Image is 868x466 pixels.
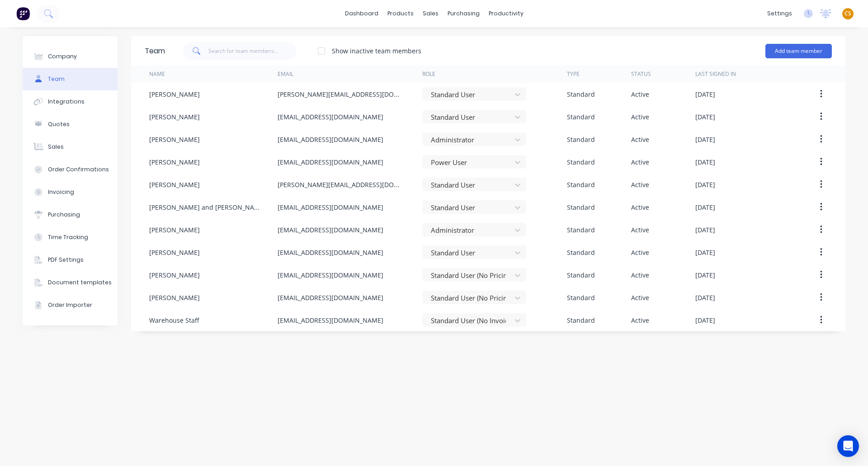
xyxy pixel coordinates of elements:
div: [PERSON_NAME] [149,270,200,280]
div: [PERSON_NAME] [149,135,200,144]
div: Type [567,70,580,78]
div: [PERSON_NAME] [149,180,200,189]
div: [PERSON_NAME] [149,248,200,257]
div: productivity [484,7,528,20]
div: Active [631,112,649,122]
div: Warehouse Staff [149,315,199,325]
div: [PERSON_NAME] [149,225,200,235]
button: Order Importer [23,294,118,316]
div: Standard [567,157,595,167]
div: purchasing [443,7,484,20]
div: Role [422,70,435,78]
div: Standard [567,202,595,212]
div: [DATE] [695,157,715,167]
div: [PERSON_NAME] [149,89,200,99]
button: Company [23,45,118,68]
div: Team [145,46,165,56]
div: Active [631,180,649,189]
div: products [383,7,418,20]
div: Open Intercom Messenger [837,435,859,457]
div: [EMAIL_ADDRESS][DOMAIN_NAME] [278,248,383,257]
div: [DATE] [695,315,715,325]
div: Active [631,293,649,302]
div: [DATE] [695,225,715,235]
div: Invoicing [48,188,74,196]
div: [EMAIL_ADDRESS][DOMAIN_NAME] [278,293,383,302]
div: Active [631,89,649,99]
div: [DATE] [695,248,715,257]
div: Standard [567,135,595,144]
div: Status [631,70,651,78]
div: Purchasing [48,211,80,219]
div: Active [631,225,649,235]
div: [EMAIL_ADDRESS][DOMAIN_NAME] [278,112,383,122]
div: [DATE] [695,293,715,302]
div: [DATE] [695,112,715,122]
img: Factory [16,7,30,20]
div: Standard [567,293,595,302]
div: Time Tracking [48,233,88,241]
div: Active [631,248,649,257]
button: Invoicing [23,181,118,203]
div: Standard [567,112,595,122]
div: [PERSON_NAME] [149,293,200,302]
button: Team [23,68,118,90]
div: [EMAIL_ADDRESS][DOMAIN_NAME] [278,270,383,280]
button: Time Tracking [23,226,118,249]
button: Sales [23,136,118,158]
div: [EMAIL_ADDRESS][DOMAIN_NAME] [278,225,383,235]
div: [DATE] [695,135,715,144]
div: Document templates [48,278,112,287]
div: [PERSON_NAME] [149,112,200,122]
div: [EMAIL_ADDRESS][DOMAIN_NAME] [278,202,383,212]
div: Integrations [48,98,85,106]
div: Last signed in [695,70,736,78]
div: [PERSON_NAME] [149,157,200,167]
div: Standard [567,180,595,189]
div: Team [48,75,65,83]
div: Company [48,52,77,61]
div: Email [278,70,293,78]
div: [EMAIL_ADDRESS][DOMAIN_NAME] [278,135,383,144]
div: Standard [567,270,595,280]
div: Order Importer [48,301,92,309]
div: [DATE] [695,202,715,212]
div: [DATE] [695,180,715,189]
div: Quotes [48,120,70,128]
button: Quotes [23,113,118,136]
div: [DATE] [695,270,715,280]
button: Integrations [23,90,118,113]
a: dashboard [340,7,383,20]
button: Document templates [23,271,118,294]
button: Add team member [765,44,832,58]
div: [PERSON_NAME] and [PERSON_NAME] [149,202,259,212]
div: Active [631,270,649,280]
div: Order Confirmations [48,165,109,174]
div: Sales [48,143,64,151]
div: Standard [567,225,595,235]
button: Order Confirmations [23,158,118,181]
div: Standard [567,89,595,99]
div: [EMAIL_ADDRESS][DOMAIN_NAME] [278,157,383,167]
div: sales [418,7,443,20]
input: Search for team members... [208,42,297,60]
button: PDF Settings [23,249,118,271]
div: settings [763,7,797,20]
div: Active [631,315,649,325]
span: CS [844,9,851,18]
div: Show inactive team members [332,46,421,56]
div: Standard [567,248,595,257]
div: PDF Settings [48,256,84,264]
div: [EMAIL_ADDRESS][DOMAIN_NAME] [278,315,383,325]
div: Active [631,157,649,167]
div: Standard [567,315,595,325]
div: Active [631,202,649,212]
div: [PERSON_NAME][EMAIL_ADDRESS][DOMAIN_NAME] [278,89,404,99]
div: [DATE] [695,89,715,99]
button: Purchasing [23,203,118,226]
div: Active [631,135,649,144]
div: Name [149,70,165,78]
div: [PERSON_NAME][EMAIL_ADDRESS][DOMAIN_NAME] [278,180,404,189]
